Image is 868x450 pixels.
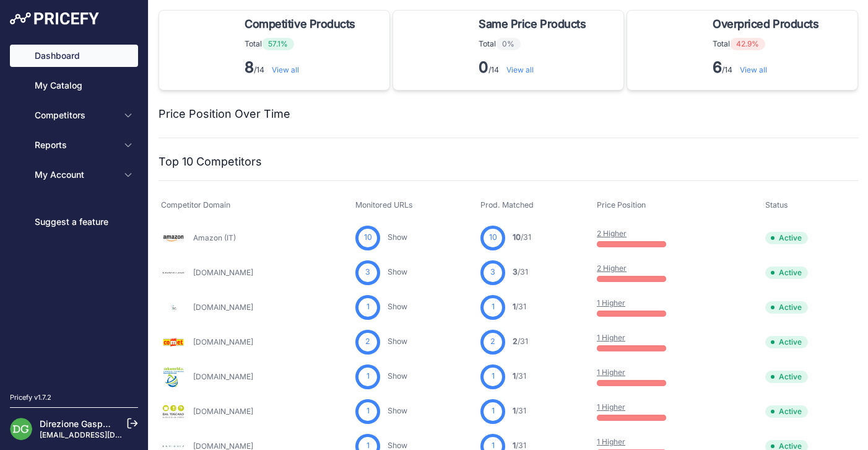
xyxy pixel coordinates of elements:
p: /14 [245,58,360,77]
a: 1 Higher [597,333,625,342]
a: [DOMAIN_NAME] [193,268,253,277]
a: Show [388,302,407,311]
a: My Catalog [10,74,138,97]
span: 10 [513,232,521,242]
a: Show [388,267,407,276]
h2: Price Position Over Time [158,105,290,123]
span: 1 [492,405,495,417]
span: 3 [513,267,518,276]
a: Show [388,406,407,415]
span: Price Position [597,200,646,210]
a: View all [740,65,767,74]
strong: 6 [713,58,722,76]
span: 1 [367,301,370,313]
button: My Account [10,164,138,186]
a: 1 Higher [597,368,625,377]
span: Active [765,405,808,418]
a: [DOMAIN_NAME] [193,302,253,312]
strong: 8 [245,58,254,76]
a: 1/31 [513,371,526,381]
p: /14 [713,58,823,77]
a: [EMAIL_ADDRESS][DOMAIN_NAME] [40,430,169,439]
span: 10 [364,232,372,244]
nav: Sidebar [10,45,138,377]
a: Show [388,232,407,242]
a: [DOMAIN_NAME] [193,407,253,416]
span: 0% [496,38,521,50]
p: Total [713,38,823,50]
span: Active [765,301,808,314]
span: 57.1% [262,38,294,50]
button: Competitors [10,104,138,126]
a: 1/31 [513,406,526,415]
span: 2 [365,336,370,348]
span: Active [765,371,808,383]
a: 1/31 [513,441,526,450]
span: 3 [365,267,370,278]
a: 1 Higher [597,298,625,307]
span: Competitive Products [245,15,355,33]
p: Total [245,38,360,50]
span: 1 [513,371,516,381]
a: Suggest a feature [10,211,138,233]
a: Show [388,371,407,381]
span: Same Price Products [479,15,586,33]
p: Total [479,38,591,50]
span: Active [765,267,808,279]
a: View all [506,65,534,74]
span: 1 [367,405,370,417]
a: 1 Higher [597,402,625,412]
a: View all [272,65,299,74]
span: 1 [513,441,516,450]
span: Active [765,336,808,348]
a: Show [388,337,407,346]
span: Active [765,232,808,244]
a: 1 Higher [597,437,625,446]
span: 1 [513,302,516,311]
span: 10 [489,232,497,244]
span: 3 [490,267,495,278]
div: Pricefy v1.7.2 [10,392,51,403]
span: 1 [513,406,516,415]
a: Show [388,441,407,450]
span: Competitor Domain [161,200,230,210]
span: Prod. Matched [480,200,534,210]
span: Status [765,200,788,210]
span: 1 [492,371,495,382]
a: 10/31 [513,232,531,242]
img: Pricefy Logo [10,12,99,25]
a: Dashboard [10,45,138,67]
a: [DOMAIN_NAME] [193,337,253,346]
a: [DOMAIN_NAME] [193,372,253,381]
span: 1 [492,301,495,313]
a: Amazon (IT) [193,233,236,242]
span: 2 [513,337,518,346]
a: Direzione Gasparetto [40,418,127,429]
strong: 0 [479,58,488,76]
a: 2 Higher [597,229,627,238]
h2: Top 10 Competitors [158,153,262,170]
p: /14 [479,58,591,77]
span: Competitors [35,109,116,121]
a: 1/31 [513,302,526,311]
span: Overpriced Products [713,15,818,33]
a: 2 Higher [597,263,627,273]
span: Reports [35,139,116,151]
span: 2 [490,336,495,348]
a: 3/31 [513,267,528,276]
span: My Account [35,169,116,181]
span: 1 [367,371,370,382]
span: 42.9% [730,38,765,50]
button: Reports [10,134,138,156]
span: Monitored URLs [355,200,413,210]
a: 2/31 [513,337,528,346]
